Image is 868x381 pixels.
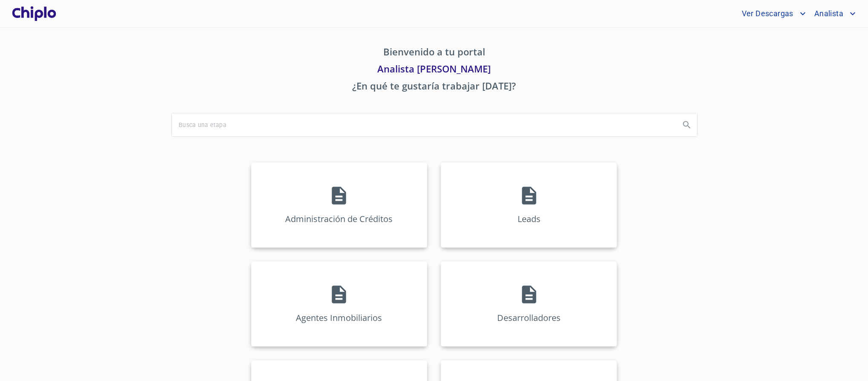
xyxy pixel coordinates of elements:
[735,7,808,20] button: account of current user
[808,7,848,20] span: Analista
[677,115,697,135] button: Search
[285,213,393,225] p: Administración de Créditos
[735,7,798,20] span: Ver Descargas
[808,7,858,20] button: account of current user
[171,62,697,79] p: Analista [PERSON_NAME]
[296,312,382,323] p: Agentes Inmobiliarios
[171,79,697,96] p: ¿En qué te gustaría trabajar [DATE]?
[172,113,673,136] input: search
[518,213,541,225] p: Leads
[497,312,561,323] p: Desarrolladores
[171,45,697,62] p: Bienvenido a tu portal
